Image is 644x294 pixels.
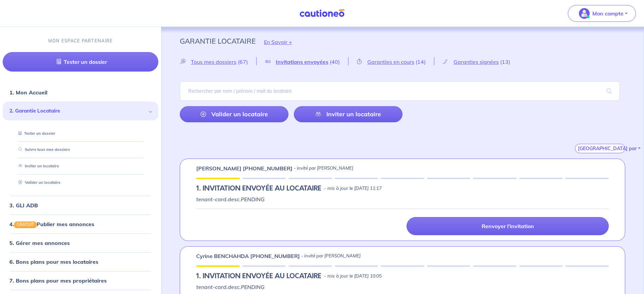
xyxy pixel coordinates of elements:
[407,217,609,235] a: Renvoyer l'invitation
[297,9,347,17] img: Cautioneo
[196,272,321,280] h5: 1.︎ INVITATION ENVOYÉE AU LOCATAIRE
[180,58,256,65] a: Tous mes dossiers(67)
[294,165,353,172] p: - invité par [PERSON_NAME]
[16,164,59,168] a: Inviter un locataire
[276,58,328,65] span: Invitations envoyées
[9,240,70,246] a: 5. Gérer mes annonces
[3,236,158,250] div: 5. Gérer mes annonces
[257,58,348,65] a: Invitations envoyées(40)
[11,177,150,188] div: Valider un locataire
[180,81,620,101] input: Rechercher par nom / prénom / mail du locataire
[3,217,158,230] div: 4.GRATUITPublier mes annonces
[416,58,426,65] span: (14)
[9,107,147,115] span: 2. Garantie Locataire
[9,220,94,227] a: 4.GRATUITPublier mes annonces
[3,255,158,268] div: 6. Bons plans pour mes locataires
[3,274,158,287] div: 7. Bons plans pour mes propriétaires
[348,58,434,65] a: Garanties en cours(14)
[500,58,510,65] span: (13)
[196,195,609,203] p: tenant-card.desc.PENDING
[568,5,636,22] button: illu_account_valid_menu.svgMon compte
[367,58,414,65] span: Garanties en cours
[482,223,534,229] p: Renvoyer l'invitation
[196,184,321,193] h5: 1.︎ INVITATION ENVOYÉE AU LOCATAIRE
[238,58,248,65] span: (67)
[9,258,98,265] a: 6. Bons plans pour mes locataires
[453,58,499,65] span: Garanties signées
[330,58,340,65] span: (40)
[575,144,625,153] button: [GEOGRAPHIC_DATA] par
[11,161,150,172] div: Inviter un locataire
[196,272,609,280] div: state: PENDING, Context:
[3,102,158,120] div: 2. Garantie Locataire
[9,277,107,284] a: 7. Bons plans pour mes propriétaires
[16,147,70,152] a: Suivre tous mes dossiers
[579,8,590,19] img: illu_account_valid_menu.svg
[191,58,236,65] span: Tous mes dossiers
[592,9,624,17] p: Mon compte
[180,106,288,122] a: Valider un locataire
[324,185,382,192] p: - mis à jour le [DATE] 11:17
[3,198,158,212] div: 3. GLI ADB
[16,131,55,135] a: Tester un dossier
[9,89,47,96] a: 1. Mon Accueil
[16,180,60,185] a: Valider un locataire
[11,128,150,139] div: Tester un dossier
[196,252,300,260] p: Cyrine BENCHAHDA [PHONE_NUMBER]
[324,273,382,280] p: - mis à jour le [DATE] 10:05
[256,32,301,52] button: En Savoir +
[3,86,158,99] div: 1. Mon Accueil
[196,164,292,172] p: [PERSON_NAME] [PHONE_NUMBER]
[301,253,361,259] p: - invité par [PERSON_NAME]
[48,38,113,44] p: MON ESPACE PARTENAIRE
[434,58,519,65] a: Garanties signées(13)
[196,283,609,291] p: tenant-card.desc.PENDING
[598,82,620,100] span: search
[180,35,256,47] p: Garantie Locataire
[11,144,150,155] div: Suivre tous mes dossiers
[3,52,158,72] a: Tester un dossier
[196,184,609,193] div: state: PENDING, Context:
[9,202,38,208] a: 3. GLI ADB
[294,106,402,122] a: Inviter un locataire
